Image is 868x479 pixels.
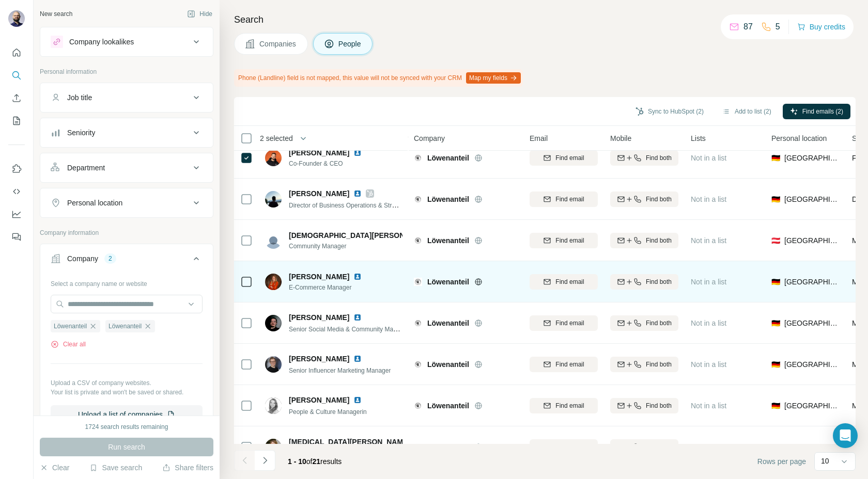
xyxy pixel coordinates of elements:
button: Clear [40,462,69,473]
span: 1 - 10 [288,457,306,466]
button: Search [8,66,25,85]
button: Find email [530,233,598,248]
img: Avatar [8,10,25,27]
h4: Search [234,12,856,27]
span: of [306,457,313,466]
span: Co-Founder & CEO [289,159,374,168]
p: Upload a CSV of company websites. [51,378,203,388]
p: 87 [743,21,753,33]
span: Find email [555,277,584,286]
span: Löwenanteil [54,322,87,331]
img: Avatar [265,397,282,414]
span: Mobile [610,133,631,143]
button: Feedback [8,228,25,246]
div: Job title [67,92,92,103]
img: Logo of Löwenanteil [414,154,422,162]
span: 🇩🇪 [771,194,780,204]
p: Personal information [40,67,213,76]
span: Find email [555,442,584,452]
button: Hide [180,6,220,22]
img: Avatar [265,356,282,373]
span: Löwenanteil [109,322,142,331]
span: 2 selected [260,133,293,143]
button: Dashboard [8,205,25,223]
button: Find both [610,191,678,207]
span: [GEOGRAPHIC_DATA] [784,153,840,163]
button: Find email [530,274,598,290]
button: Company lookalikes [40,29,213,54]
span: 🇩🇪 [771,401,780,411]
button: Quick start [8,43,25,62]
button: Buy credits [797,20,845,34]
div: Select a company name or website [51,275,203,289]
button: Sync to HubSpot (2) [628,104,711,119]
span: Find email [555,318,584,328]
span: [GEOGRAPHIC_DATA] [784,442,840,452]
span: Find email [555,195,584,204]
img: LinkedIn logo [353,189,362,198]
span: Löwenanteil [427,442,469,452]
span: Find both [646,195,672,204]
span: Not in a list [691,402,726,410]
button: Find email [530,150,598,166]
span: Personal location [771,133,827,143]
div: Personal location [67,198,122,208]
span: 🇩🇪 [771,442,780,452]
img: Logo of Löwenanteil [414,360,422,369]
span: [GEOGRAPHIC_DATA] [784,235,840,246]
span: Löwenanteil [427,153,469,163]
p: 10 [821,456,829,466]
span: 🇩🇪 [771,277,780,287]
span: Not in a list [691,443,726,451]
span: [DEMOGRAPHIC_DATA][PERSON_NAME] [289,230,432,241]
img: Logo of Löwenanteil [414,319,422,327]
span: People & Culture Managerin [289,408,367,416]
button: Department [40,155,213,180]
button: Seniority [40,120,213,145]
button: Find both [610,315,678,331]
span: Not in a list [691,319,726,327]
span: [MEDICAL_DATA][PERSON_NAME] [289,437,410,447]
button: Find email [530,439,598,455]
span: E-Commerce Manager [289,283,374,292]
div: Seniority [67,127,95,138]
button: Personal location [40,190,213,215]
span: [PERSON_NAME] [289,188,349,199]
span: [GEOGRAPHIC_DATA] [784,318,840,328]
span: Löwenanteil [427,235,469,246]
img: Avatar [265,315,282,331]
span: Find email [555,401,584,410]
span: [PERSON_NAME] [289,354,349,364]
span: Not in a list [691,195,726,203]
button: Company2 [40,246,213,275]
button: Find email [530,315,598,331]
span: Rows per page [757,456,806,467]
img: Avatar [265,150,282,166]
span: Find email [555,360,584,369]
img: LinkedIn logo [353,273,362,281]
button: Map my fields [466,72,521,84]
span: [PERSON_NAME] [289,312,349,323]
span: Find both [646,360,672,369]
button: Find both [610,274,678,290]
span: Senior Social Media & Community Manager [289,325,409,333]
span: Not in a list [691,360,726,369]
button: Job title [40,85,213,110]
span: People [338,39,362,49]
span: Not in a list [691,236,726,245]
span: Löwenanteil [427,401,469,411]
span: Find both [646,442,672,452]
span: [PERSON_NAME] [289,395,349,405]
img: Logo of Löwenanteil [414,195,422,203]
p: Company information [40,228,213,237]
span: Löwenanteil [427,277,469,287]
span: 21 [313,457,321,466]
span: Community Manager [289,242,402,251]
div: Company [67,253,98,264]
button: Add to list (2) [715,104,779,119]
div: 2 [104,254,116,263]
span: [PERSON_NAME] [289,272,349,282]
span: Company [414,133,445,143]
button: Use Surfe on LinkedIn [8,159,25,178]
button: Find email [530,398,598,413]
